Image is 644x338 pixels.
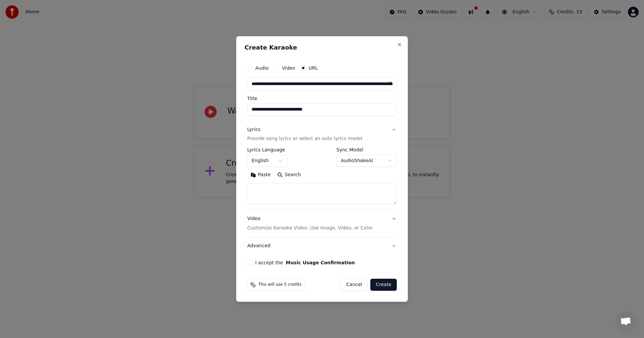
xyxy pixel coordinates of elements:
[282,66,295,70] label: Video
[247,96,397,101] label: Title
[340,279,368,291] button: Cancel
[247,216,373,232] div: Video
[247,148,287,152] label: Lyrics Language
[309,66,318,70] label: URL
[245,45,399,51] h2: Create Karaoke
[247,148,397,210] div: LyricsProvide song lyrics or select an auto lyrics model
[274,170,304,181] button: Search
[286,260,355,265] button: I accept the
[247,210,397,237] button: VideoCustomize Karaoke Video: Use Image, Video, or Color
[370,279,397,291] button: Create
[247,237,397,255] button: Advanced
[247,225,373,231] p: Customize Karaoke Video: Use Image, Video, or Color
[258,282,302,287] span: This will use 5 credits
[247,126,260,133] div: Lyrics
[255,260,355,265] label: I accept the
[255,66,269,70] label: Audio
[247,170,274,181] button: Paste
[247,136,362,142] p: Provide song lyrics or select an auto lyrics model
[247,121,397,148] button: LyricsProvide song lyrics or select an auto lyrics model
[336,148,397,152] label: Sync Model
